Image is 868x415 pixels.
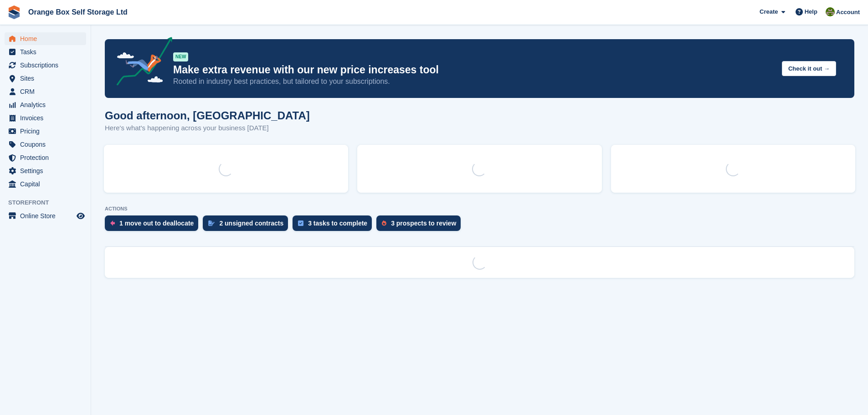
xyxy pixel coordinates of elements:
div: 2 unsigned contracts [219,220,283,227]
a: menu [5,151,86,164]
p: Here's what's happening across your business [DATE] [105,123,310,133]
p: ACTIONS [105,206,854,212]
div: 3 prospects to review [391,220,456,227]
a: menu [5,164,86,177]
a: Orange Box Self Storage Ltd [25,5,131,20]
div: 3 tasks to complete [308,220,367,227]
img: move_outs_to_deallocate_icon-f764333ba52eb49d3ac5e1228854f67142a1ed5810a6f6cc68b1a99e826820c5.svg [110,220,115,226]
img: Pippa White [826,7,835,16]
a: menu [5,59,86,72]
span: CRM [20,85,75,98]
span: Tasks [20,46,75,58]
a: menu [5,125,86,138]
span: Subscriptions [20,59,75,72]
a: menu [5,98,86,111]
h1: Good afternoon, [GEOGRAPHIC_DATA] [105,109,310,122]
span: Home [20,32,75,45]
a: 3 tasks to complete [293,215,376,236]
span: Coupons [20,138,75,151]
a: menu [5,46,86,58]
a: menu [5,138,86,151]
span: Protection [20,151,75,164]
a: menu [5,178,86,190]
img: prospect-51fa495bee0391a8d652442698ab0144808aea92771e9ea1ae160a38d050c398.svg [382,220,386,226]
span: Analytics [20,98,75,111]
span: Storefront [8,198,91,207]
span: Invoices [20,112,75,124]
a: 2 unsigned contracts [203,215,293,236]
a: menu [5,85,86,98]
img: task-75834270c22a3079a89374b754ae025e5fb1db73e45f91037f5363f120a921f8.svg [298,220,303,226]
a: 3 prospects to review [376,215,465,236]
span: Help [805,7,817,16]
div: 1 move out to deallocate [119,220,194,227]
p: Make extra revenue with our new price increases tool [173,63,775,77]
a: 1 move out to deallocate [105,215,203,236]
p: Rooted in industry best practices, but tailored to your subscriptions. [173,77,775,87]
span: Sites [20,72,75,85]
a: menu [5,72,86,85]
a: menu [5,32,86,45]
button: Check it out → [782,61,836,76]
span: Pricing [20,125,75,138]
span: Online Store [20,210,75,222]
img: stora-icon-8386f47178a22dfd0bd8f6a31ec36ba5ce8667c1dd55bd0f319d3a0aa187defe.svg [7,5,21,19]
span: Account [836,8,860,17]
a: Preview store [75,210,86,221]
a: menu [5,112,86,124]
div: NEW [173,52,188,61]
span: Capital [20,178,75,190]
img: price-adjustments-announcement-icon-8257ccfd72463d97f412b2fc003d46551f7dbcb40ab6d574587a9cd5c0d94... [109,37,173,89]
span: Create [760,7,778,16]
span: Settings [20,164,75,177]
a: menu [5,210,86,222]
img: contract_signature_icon-13c848040528278c33f63329250d36e43548de30e8caae1d1a13099fd9432cc5.svg [208,220,215,226]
